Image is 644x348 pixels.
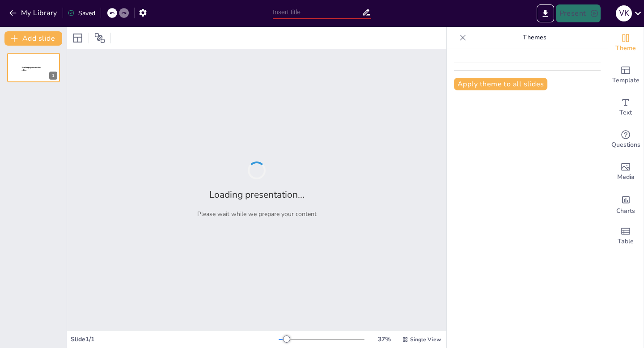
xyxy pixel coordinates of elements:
span: Sendsteps presentation editor [22,67,41,72]
button: Add slide [4,31,62,46]
div: Add charts and graphs [608,188,644,220]
div: V K [616,5,632,21]
span: Charts [616,206,635,216]
div: 1 [49,72,57,80]
span: Theme [615,43,636,53]
div: Sendsteps presentation editor1 [7,53,60,82]
button: Export to PowerPoint [537,4,554,22]
div: Add a table [608,220,644,252]
button: My Library [7,6,61,20]
button: V K [616,4,632,22]
span: Text [619,108,632,118]
input: Insert title [273,6,362,19]
button: Present [556,4,601,22]
div: Add text boxes [608,91,644,123]
p: Themes [470,27,599,48]
div: Slide 1 / 1 [71,335,279,344]
span: Single View [410,336,441,343]
span: Table [618,237,634,246]
div: Add ready made slides [608,59,644,91]
div: Saved [68,9,95,17]
span: Position [94,33,105,43]
div: Change the overall theme [608,27,644,59]
div: Add images, graphics, shapes or video [608,156,644,188]
div: 37 % [373,335,395,344]
span: Media [617,172,635,182]
span: Questions [611,140,640,150]
button: Apply theme to all slides [454,78,547,90]
div: Layout [71,31,85,45]
h2: Loading presentation... [209,188,305,201]
span: Template [612,76,640,85]
p: Please wait while we prepare your content [197,210,317,218]
div: Get real-time input from your audience [608,123,644,156]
